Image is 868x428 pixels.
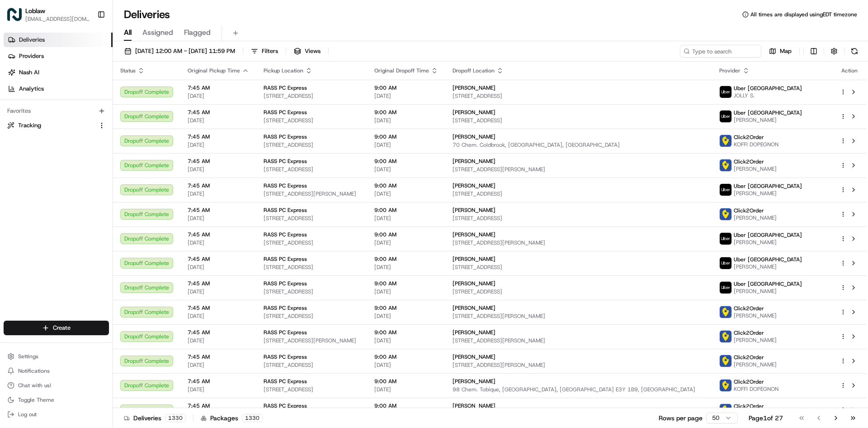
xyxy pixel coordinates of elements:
span: [DATE] [188,313,249,320]
div: 📗 [9,203,16,211]
span: [DATE] [374,141,438,149]
img: Jandy Espique [9,156,24,171]
span: 9:00 AM [374,133,438,140]
img: Loblaw [7,7,22,22]
span: [PERSON_NAME] [453,109,495,116]
p: Welcome 👋 [9,36,165,51]
span: [PERSON_NAME] [734,312,777,319]
img: Klarizel Pensader [9,132,24,146]
span: Click2Order [734,134,764,141]
span: [STREET_ADDRESS] [264,141,360,149]
span: [STREET_ADDRESS][PERSON_NAME] [453,361,704,369]
span: RASS PC Express [264,182,307,189]
div: Start new chat [41,87,148,96]
div: Favorites [4,104,109,118]
span: API Documentation [85,202,145,212]
span: Uber [GEOGRAPHIC_DATA] [734,231,802,239]
span: KOFFI DOPEGNON [734,385,778,393]
span: [PERSON_NAME] [453,158,495,165]
span: [DATE] [374,288,438,295]
span: RASS PC Express [264,255,307,263]
span: [PERSON_NAME] [734,361,777,368]
span: [DATE] [374,92,438,100]
span: [PERSON_NAME] [734,214,777,221]
span: RASS PC Express [264,109,307,116]
button: Refresh [848,45,861,58]
span: [DATE] [374,264,438,271]
span: All [124,27,132,38]
span: 9:00 AM [374,402,438,409]
span: [DATE] [188,288,249,295]
img: profile_click2order_cartwheel.png [720,135,731,147]
span: 7:45 AM [188,133,249,140]
a: Powered byPylon [64,224,109,231]
span: 7:45 AM [188,255,249,263]
span: [DATE] [374,190,438,197]
span: 7:45 AM [188,231,249,238]
span: Click2Order [734,207,764,214]
span: [STREET_ADDRESS] [264,166,360,173]
span: Uber [GEOGRAPHIC_DATA] [734,280,802,288]
a: Nash AI [4,65,113,80]
span: 7:45 AM [188,304,249,312]
span: 7:45 AM [188,280,249,287]
span: [STREET_ADDRESS] [264,313,360,320]
span: Uber [GEOGRAPHIC_DATA] [734,109,802,116]
span: RASS PC Express [264,133,307,140]
span: [PERSON_NAME] [453,182,495,189]
span: [DATE] [188,166,249,173]
p: Rows per page [659,414,703,423]
img: uber-new-logo.jpeg [720,86,731,98]
span: RASS PC Express [264,353,307,361]
a: 📗Knowledge Base [5,199,73,215]
img: profile_click2order_cartwheel.png [720,331,731,342]
span: 98 Chem. Tobique, [GEOGRAPHIC_DATA], [GEOGRAPHIC_DATA] E3Y 1B9, [GEOGRAPHIC_DATA] [453,386,704,393]
span: Assigned [142,27,173,38]
div: Packages [201,414,263,423]
span: [STREET_ADDRESS] [453,264,704,271]
button: Toggle Theme [4,394,109,406]
span: [PERSON_NAME] [734,165,777,173]
span: [PERSON_NAME] [453,231,495,238]
span: RASS PC Express [264,231,307,238]
span: [PERSON_NAME] [453,402,495,409]
span: 9:00 AM [374,231,438,238]
div: 💻 [76,203,84,211]
h1: Deliveries [124,7,170,22]
span: 9:00 AM [374,378,438,385]
span: [PERSON_NAME] [453,378,495,385]
span: 9:00 AM [374,207,438,214]
span: [DATE] [374,239,438,246]
img: Nash [9,9,27,27]
span: [STREET_ADDRESS][PERSON_NAME] [453,166,704,173]
img: 1736555255976-a54dd68f-1ca7-489b-9aae-adbdc363a1c4 [18,165,25,173]
span: [STREET_ADDRESS] [453,92,704,100]
img: 1736555255976-a54dd68f-1ca7-489b-9aae-adbdc363a1c4 [18,141,25,148]
span: 7:45 AM [188,353,249,361]
span: Deliveries [19,36,45,44]
img: uber-new-logo.jpeg [720,111,731,122]
span: [STREET_ADDRESS][PERSON_NAME] [453,337,704,344]
img: profile_click2order_cartwheel.png [720,306,731,318]
div: Deliveries [124,414,186,423]
span: [PERSON_NAME] [28,165,73,172]
a: Providers [4,49,113,63]
span: Filters [262,47,278,55]
span: 9:00 AM [374,158,438,165]
span: [PERSON_NAME] [453,304,495,312]
span: • [75,165,78,172]
span: Flagged [184,27,211,38]
span: [DATE] [374,337,438,344]
img: profile_click2order_cartwheel.png [720,208,731,220]
span: 9:00 AM [374,280,438,287]
button: Views [290,45,325,58]
span: RASS PC Express [264,329,307,336]
span: Analytics [19,85,44,93]
span: Click2Order [734,354,764,361]
button: Map [765,45,796,58]
span: [STREET_ADDRESS] [264,386,360,393]
div: We're available if you need us! [41,96,124,103]
span: 70 Chem. Coldbrook, [GEOGRAPHIC_DATA], [GEOGRAPHIC_DATA] [453,141,704,149]
span: Nash AI [19,68,39,77]
span: RASS PC Express [264,304,307,312]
